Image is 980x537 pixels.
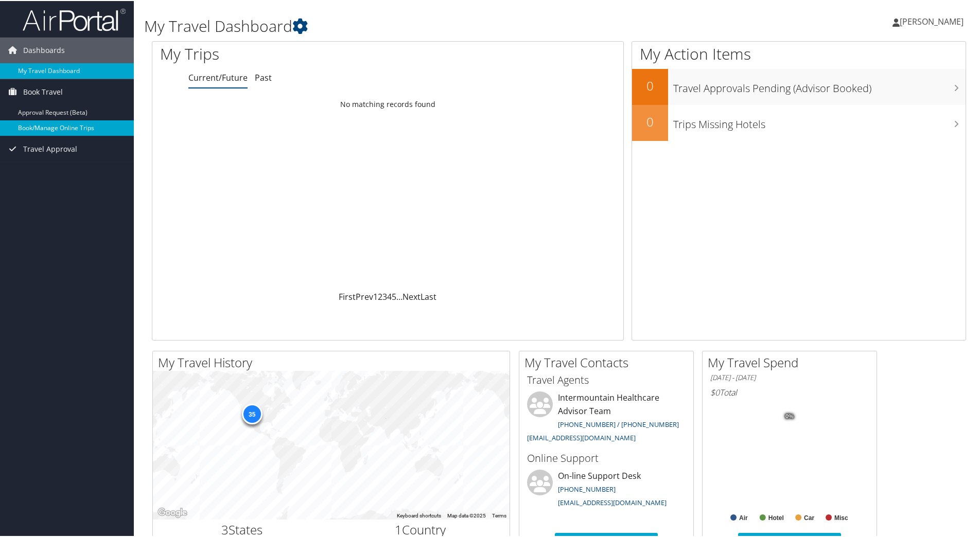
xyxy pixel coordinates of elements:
[396,290,402,301] span: …
[160,42,419,64] h1: My Trips
[373,290,378,301] a: 1
[23,78,63,104] span: Book Travel
[673,111,966,131] h3: Trips Missing Hotels
[804,513,814,521] text: Car
[397,511,441,518] button: Keyboard shortcuts
[632,68,966,104] a: 0Travel Approvals Pending (Advisor Booked)
[421,290,436,301] a: Last
[632,76,668,94] h2: 0
[834,513,848,521] text: Misc
[241,403,262,423] div: 35
[395,520,402,537] span: 1
[23,7,126,31] img: airportal-logo.png
[188,71,248,82] a: Current/Future
[739,513,748,521] text: Air
[387,290,392,301] a: 4
[402,290,421,301] a: Next
[900,15,964,26] span: [PERSON_NAME]
[392,290,396,301] a: 5
[23,37,65,62] span: Dashboards
[710,386,720,397] span: $0
[558,484,616,493] a: [PHONE_NUMBER]
[492,512,506,517] a: Terms (opens in new tab)
[527,450,686,464] h3: Online Support
[144,14,697,36] h1: My Travel Dashboard
[768,513,784,521] text: Hotel
[710,372,869,382] h6: [DATE] - [DATE]
[558,497,667,506] a: [EMAIL_ADDRESS][DOMAIN_NAME]
[632,42,966,64] h1: My Action Items
[673,75,966,95] h3: Travel Approvals Pending (Advisor Booked)
[447,512,486,517] span: Map data ©2025
[632,112,668,130] h2: 0
[892,5,974,36] a: [PERSON_NAME]
[632,104,966,140] a: 0Trips Missing Hotels
[527,372,686,386] h3: Travel Agents
[558,419,679,428] a: [PHONE_NUMBER] / [PHONE_NUMBER]
[339,290,356,301] a: First
[152,94,623,113] td: No matching records found
[785,413,794,419] tspan: 0%
[23,135,77,161] span: Travel Approval
[158,353,510,370] h2: My Travel History
[378,290,382,301] a: 2
[522,469,691,511] li: On-line Support Desk
[255,71,272,82] a: Past
[524,353,693,370] h2: My Travel Contacts
[708,353,877,370] h2: My Travel Spend
[710,386,869,397] h6: Total
[155,505,189,518] img: Google
[527,432,636,441] a: [EMAIL_ADDRESS][DOMAIN_NAME]
[221,520,229,537] span: 3
[522,390,691,445] li: Intermountain Healthcare Advisor Team
[356,290,373,301] a: Prev
[382,290,387,301] a: 3
[155,505,189,518] a: Open this area in Google Maps (opens a new window)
